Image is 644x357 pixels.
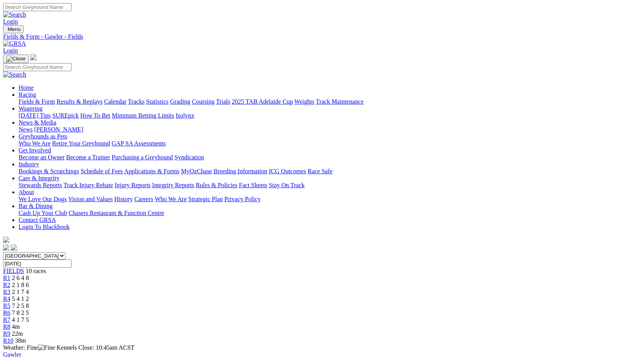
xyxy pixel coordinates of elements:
[114,196,133,202] a: History
[19,168,79,174] a: Bookings & Scratchings
[12,302,29,309] span: 7 2 5 8
[19,196,641,203] div: About
[181,168,212,174] a: MyOzChase
[170,98,190,105] a: Grading
[196,182,237,188] a: Rules & Policies
[19,140,641,147] div: Greyhounds as Pets
[12,296,29,302] span: 5 4 1 2
[3,260,72,268] input: Select date
[3,330,10,337] a: R9
[124,168,179,174] a: Applications & Forms
[30,54,36,60] img: logo-grsa-white.png
[174,154,204,161] a: Syndication
[3,296,10,302] a: R4
[12,289,29,295] span: 2 1 7 4
[19,182,62,188] a: Stewards Reports
[3,11,26,18] img: Search
[112,140,166,147] a: GAP SA Assessments
[19,140,51,147] a: Who We Are
[19,91,36,98] a: Racing
[19,210,67,216] a: Cash Up Your Club
[134,196,153,202] a: Careers
[52,140,110,147] a: Retire Your Greyhound
[19,175,60,181] a: Care & Integrity
[68,210,164,216] a: Chasers Restaurant & Function Centre
[19,126,641,133] div: News & Media
[216,98,230,105] a: Trials
[12,309,29,316] span: 7 8 2 5
[6,56,26,62] img: Close
[3,282,10,288] span: R2
[19,154,65,161] a: Become an Owner
[19,112,51,119] a: [DATE] Tips
[3,71,26,78] img: Search
[19,154,641,161] div: Get Involved
[3,3,72,11] input: Search
[56,344,134,351] span: Kennels Close: 10:45am ACST
[15,337,26,344] span: 38m
[3,337,14,344] a: R10
[3,268,24,274] a: FIELDS
[3,323,10,330] a: R8
[3,237,9,243] img: logo-grsa-white.png
[3,275,10,281] a: R1
[19,203,53,209] a: Bar & Dining
[19,217,56,223] a: Contact GRSA
[155,196,187,202] a: Who We Are
[38,344,55,351] img: Fine
[19,168,641,175] div: Industry
[80,112,111,119] a: How To Bet
[316,98,364,105] a: Track Maintenance
[112,154,173,161] a: Purchasing a Greyhound
[3,344,56,351] span: Weather: Fine
[307,168,332,174] a: Race Safe
[52,112,79,119] a: SUREpick
[12,316,29,323] span: 4 1 7 5
[3,47,18,54] a: Login
[19,210,641,217] div: Bar & Dining
[3,244,9,251] img: facebook.svg
[152,182,194,188] a: Integrity Reports
[19,119,56,126] a: News & Media
[146,98,169,105] a: Statistics
[26,268,46,274] span: 10 races
[112,112,174,119] a: Minimum Betting Limits
[68,196,113,202] a: Vision and Values
[19,126,32,133] a: News
[3,55,29,63] button: Toggle navigation
[114,182,150,188] a: Injury Reports
[269,168,306,174] a: ICG Outcomes
[63,182,113,188] a: Track Injury Rebate
[19,161,39,167] a: Industry
[19,147,51,154] a: Get Involved
[3,25,24,33] button: Toggle navigation
[19,84,34,91] a: Home
[11,244,17,251] img: twitter.svg
[239,182,267,188] a: Fact Sheets
[19,112,641,119] div: Wagering
[12,282,29,288] span: 2 1 8 6
[192,98,215,105] a: Coursing
[19,182,641,189] div: Care & Integrity
[3,309,10,316] span: R6
[8,26,20,32] span: Menu
[19,224,70,230] a: Login To Blackbook
[3,302,10,309] a: R5
[3,289,10,295] span: R3
[19,189,34,195] a: About
[232,98,293,105] a: 2025 TAB Adelaide Cup
[214,168,267,174] a: Breeding Information
[3,18,18,25] a: Login
[188,196,223,202] a: Strategic Plan
[80,168,123,174] a: Schedule of Fees
[19,133,67,140] a: Greyhounds as Pets
[66,154,110,161] a: Become a Trainer
[56,98,102,105] a: Results & Replays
